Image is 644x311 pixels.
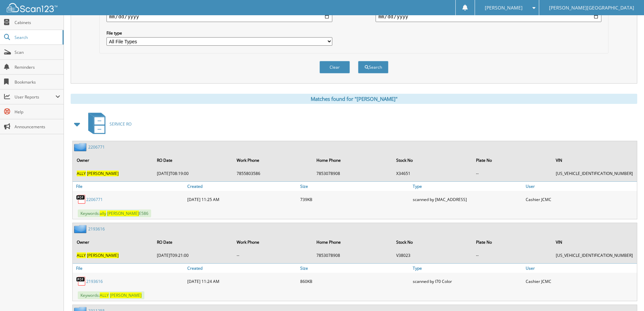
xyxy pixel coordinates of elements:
[411,274,524,288] div: scanned by I70 Color
[15,124,60,130] span: Announcements
[153,235,233,249] th: RO Date
[299,274,411,288] div: 860KB
[552,250,636,261] td: [US_VEHICLE_IDENTIFICATION_NUMBER]
[552,153,636,167] th: VIN
[107,210,139,216] span: [PERSON_NAME]
[186,264,299,273] a: Created
[76,194,86,204] img: PDF.png
[313,235,392,249] th: Home Phone
[299,193,411,206] div: 739KB
[86,197,103,202] a: 2206771
[313,153,392,167] th: Home Phone
[524,182,637,191] a: User
[299,264,411,273] a: Size
[233,235,312,249] th: Work Phone
[186,274,299,288] div: [DATE] 11:24 AM
[71,94,637,104] div: Matches found for "[PERSON_NAME]"
[411,264,524,273] a: Type
[411,182,524,191] a: Type
[358,61,388,73] button: Search
[110,121,132,127] span: SERVICE RO
[15,49,60,55] span: Scan
[106,11,332,22] input: start
[524,193,637,206] div: Cashier JCMC
[15,20,60,25] span: Cabinets
[153,153,233,167] th: RO Date
[313,250,392,261] td: 7853078908
[77,252,86,258] span: ALLY
[100,210,106,216] span: ally
[15,64,60,70] span: Reminders
[393,168,472,179] td: X34651
[549,6,634,10] span: [PERSON_NAME][GEOGRAPHIC_DATA]
[319,61,350,73] button: Clear
[393,235,472,249] th: Stock No
[376,11,601,22] input: end
[299,182,411,191] a: Size
[86,279,103,284] a: 2193616
[78,209,151,217] span: Keywords: E586
[84,111,132,137] a: SERVICE RO
[473,168,552,179] td: --
[552,235,636,249] th: VIN
[78,291,144,299] span: Keywords:
[411,193,524,206] div: scanned by [MAC_ADDRESS]
[524,264,637,273] a: User
[15,35,59,40] span: Search
[393,153,472,167] th: Stock No
[153,250,233,261] td: [DATE]T09:21:00
[110,292,142,298] span: [PERSON_NAME]
[485,6,523,10] span: [PERSON_NAME]
[73,264,186,273] a: File
[74,225,88,233] img: folder2.png
[88,226,105,232] a: 2193616
[473,250,552,261] td: --
[233,153,312,167] th: Work Phone
[87,171,119,176] span: [PERSON_NAME]
[88,144,105,150] a: 2206771
[153,168,233,179] td: [DATE]T08:19:00
[7,3,57,12] img: scan123-logo-white.svg
[552,168,636,179] td: [US_VEHICLE_IDENTIFICATION_NUMBER]
[15,94,55,100] span: User Reports
[233,168,312,179] td: 7855803586
[87,252,119,258] span: [PERSON_NAME]
[610,279,644,311] iframe: Chat Widget
[15,79,60,85] span: Bookmarks
[76,276,86,286] img: PDF.png
[393,250,472,261] td: V38023
[186,182,299,191] a: Created
[313,168,392,179] td: 7853078908
[73,182,186,191] a: File
[74,143,88,151] img: folder2.png
[106,30,332,36] label: File type
[73,153,153,167] th: Owner
[473,235,552,249] th: Plate No
[524,274,637,288] div: Cashier JCMC
[73,235,153,249] th: Owner
[15,109,60,115] span: Help
[233,250,312,261] td: --
[186,193,299,206] div: [DATE] 11:25 AM
[473,153,552,167] th: Plate No
[100,292,109,298] span: ALLY
[77,171,86,176] span: ALLY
